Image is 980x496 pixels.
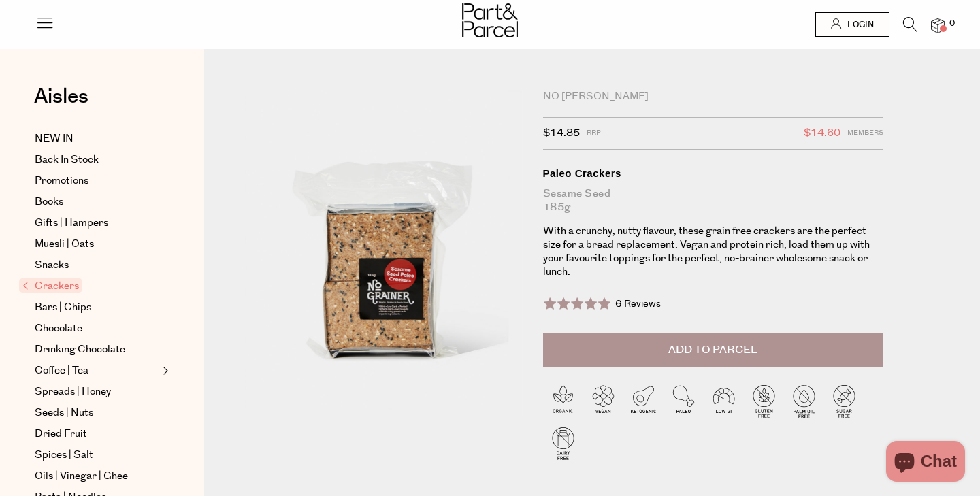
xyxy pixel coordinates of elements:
img: P_P-ICONS-Live_Bec_V11_Organic.svg [543,381,583,421]
span: Coffee | Tea [35,363,88,379]
span: Bars | Chips [35,299,91,316]
inbox-online-store-chat: Shopify online store chat [882,441,969,485]
span: Snacks [35,257,69,274]
a: Aisles [34,86,88,120]
button: Expand/Collapse Coffee | Tea [159,363,169,379]
a: Muesli | Oats [35,236,159,252]
span: Login [844,19,874,31]
span: Dried Fruit [35,426,87,442]
p: With a crunchy, nutty flavour, these grain free crackers are the perfect size for a bread replace... [543,225,883,279]
span: Back In Stock [35,152,99,168]
a: Oils | Vinegar | Ghee [35,468,159,484]
span: Oils | Vinegar | Ghee [35,468,128,484]
a: Dried Fruit [35,426,159,442]
a: Bars | Chips [35,299,159,316]
img: P_P-ICONS-Live_Bec_V11_Palm_Oil_Free.svg [784,381,824,421]
span: Gifts | Hampers [35,215,108,231]
a: Gifts | Hampers [35,215,159,231]
span: Crackers [19,278,82,293]
img: P_P-ICONS-Live_Bec_V11_Gluten_Free.svg [744,381,784,421]
a: 0 [931,18,945,33]
div: No [PERSON_NAME] [543,90,883,103]
span: Chocolate [35,320,82,337]
span: Spices | Salt [35,447,93,463]
span: Books [35,194,63,210]
a: Back In Stock [35,152,159,168]
span: Drinking Chocolate [35,342,125,358]
span: $14.85 [543,125,580,142]
a: Crackers [22,278,159,295]
a: Promotions [35,173,159,189]
a: Login [815,12,889,37]
span: $14.60 [804,125,840,142]
span: 6 Reviews [615,297,661,311]
span: RRP [587,125,601,142]
a: Chocolate [35,320,159,337]
span: Muesli | Oats [35,236,94,252]
img: P_P-ICONS-Live_Bec_V11_Vegan.svg [583,381,623,421]
img: P_P-ICONS-Live_Bec_V11_Paleo.svg [664,381,704,421]
img: P_P-ICONS-Live_Bec_V11_Dairy_Free.svg [543,423,583,463]
span: Members [847,125,883,142]
span: 0 [946,18,958,30]
a: Spreads | Honey [35,384,159,400]
a: Seeds | Nuts [35,405,159,421]
img: P_P-ICONS-Live_Bec_V11_Ketogenic.svg [623,381,664,421]
span: NEW IN [35,131,73,147]
a: Spices | Salt [35,447,159,463]
button: Add to Parcel [543,333,883,367]
span: Aisles [34,82,88,112]
div: Paleo Crackers [543,167,883,180]
img: Paleo Crackers [245,90,523,417]
a: Books [35,194,159,210]
span: Spreads | Honey [35,384,111,400]
img: Part&Parcel [462,3,518,37]
a: NEW IN [35,131,159,147]
img: P_P-ICONS-Live_Bec_V11_Sugar_Free.svg [824,381,864,421]
a: Drinking Chocolate [35,342,159,358]
span: Add to Parcel [668,342,757,358]
img: P_P-ICONS-Live_Bec_V11_Low_Gi.svg [704,381,744,421]
div: Sesame Seed 185g [543,187,883,214]
span: Promotions [35,173,88,189]
span: Seeds | Nuts [35,405,93,421]
a: Coffee | Tea [35,363,159,379]
a: Snacks [35,257,159,274]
